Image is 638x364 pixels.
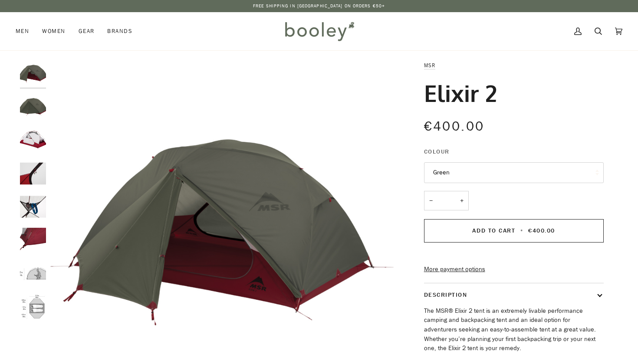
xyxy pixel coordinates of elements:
a: Women [36,12,72,50]
span: • [518,226,526,235]
span: Men [16,27,29,36]
img: MSR Elixir 2 - Booley Galway [20,161,46,187]
img: MSR Elixir 2 Green - Booley Galway [20,94,46,120]
span: Brands [107,27,132,36]
a: Gear [72,12,101,50]
a: Men [16,12,36,50]
a: More payment options [424,265,604,274]
img: MSR Elixir 2 - Booley Galway [20,193,46,220]
a: MSR [424,62,436,69]
span: €400.00 [528,226,555,235]
p: The MSR® Elixir 2 tent is an extremely livable performance camping and backpacking tent and an id... [424,306,604,353]
span: Gear [79,27,95,36]
img: MSR Elixir 2 Green - Booley Galway [20,61,46,87]
p: Free Shipping in [GEOGRAPHIC_DATA] on Orders €50+ [253,3,385,10]
img: Booley [281,19,357,44]
img: MSR Elixir 2 - Booley Galway [20,127,46,153]
button: Description [424,283,604,306]
a: Brands [101,12,139,50]
button: Green [424,162,604,184]
button: Add to Cart • €400.00 [424,219,604,243]
input: Quantity [424,191,469,210]
button: − [424,191,438,210]
button: + [455,191,469,210]
h1: Elixir 2 [424,79,497,107]
span: Colour [424,147,450,156]
span: €400.00 [424,118,485,135]
img: MSR Elixir 2 - Booley Galway [20,293,46,319]
img: MSR Elixir 2 - Booley Galway [20,260,46,286]
span: Add to Cart [472,226,515,235]
img: MSR Elixir 2 - Booley Galway [20,227,46,253]
span: Women [42,27,65,36]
